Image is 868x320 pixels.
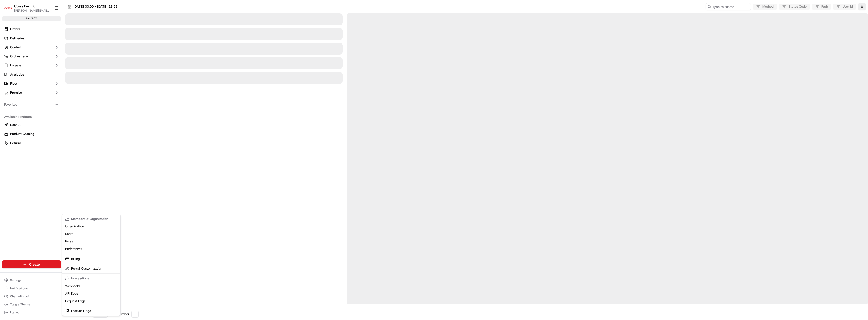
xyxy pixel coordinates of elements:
[63,215,119,223] div: Members & Organization
[14,4,31,9] span: Coles Perf
[86,50,92,56] button: Start new chat
[131,311,139,318] div: -
[17,53,64,57] div: We're available if you need us!
[10,123,21,127] span: Nash AI
[2,101,61,109] div: Favorites
[10,141,21,145] span: Returns
[50,85,61,89] span: Pylon
[41,71,83,80] a: 💻API Documentation
[63,282,119,290] a: Webhooks
[10,63,21,68] span: Engage
[43,74,47,78] div: 💻
[2,113,61,121] div: Available Products
[14,9,50,13] span: [PERSON_NAME][EMAIL_ADDRESS][DOMAIN_NAME]
[10,73,39,78] span: Knowledge Base
[63,230,119,238] a: Users
[63,290,119,297] a: API Keys
[63,245,119,253] a: Preferences
[706,3,751,10] input: Type to search
[63,307,119,315] a: Feature Flags
[63,223,119,230] a: Organization
[10,54,28,59] span: Orchestrate
[10,310,20,314] span: Log out
[10,27,20,31] span: Orders
[10,72,24,77] span: Analytics
[10,294,29,298] span: Chat with us!
[10,36,24,41] span: Deliveries
[63,265,119,272] a: Portal Customization
[73,4,117,9] span: [DATE] 00:00 - [DATE] 23:59
[10,81,17,86] span: Fleet
[5,5,15,15] img: Nash
[4,4,12,12] img: Coles Perf
[10,132,34,136] span: Product Catalog
[10,278,21,282] span: Settings
[10,90,22,95] span: Promise
[63,297,119,305] a: Request Logs
[63,275,119,282] div: Integrations
[5,48,14,57] img: 1736555255976-a54dd68f-1ca7-489b-9aae-adbdc363a1c4
[10,45,21,50] span: Control
[2,16,61,21] div: sandbox
[63,255,119,263] a: Billing
[13,32,91,38] input: Got a question? Start typing here...
[17,48,83,53] div: Start new chat
[48,73,81,78] span: API Documentation
[10,302,30,306] span: Toggle Theme
[3,71,41,80] a: 📗Knowledge Base
[36,85,61,89] a: Powered byPylon
[5,20,92,28] p: Welcome 👋
[10,286,28,290] span: Notifications
[29,262,40,267] span: Create
[5,74,9,78] div: 📗
[63,238,119,245] a: Roles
